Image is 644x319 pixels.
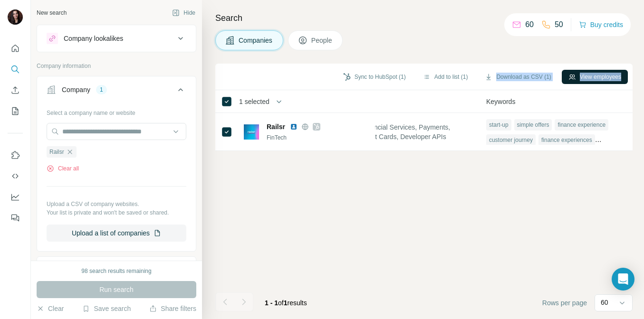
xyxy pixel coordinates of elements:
span: of [278,299,284,307]
span: results [265,299,307,307]
p: 60 [525,19,534,30]
div: finance experiences [538,134,595,146]
span: Railsr [267,122,285,131]
p: Upload a CSV of company websites. [47,200,186,208]
span: Railsr [49,148,64,156]
p: 60 [601,298,608,307]
div: New search [37,9,67,17]
span: Companies [239,36,273,45]
img: LinkedIn logo [290,123,298,131]
div: finance experience [555,119,608,131]
button: Enrich CSV [8,82,23,99]
button: Upload a list of companies [47,225,186,242]
div: start-up [486,119,511,131]
div: FinTech [267,133,369,142]
span: 1 [284,299,288,307]
button: Download as CSV (1) [478,70,557,84]
button: Save search [82,304,131,313]
span: FinTech, Financial Services, Payments, Finance, Debit Cards, Developer APIs [334,122,475,141]
button: Clear [37,304,64,313]
div: Select a company name or website [47,105,186,117]
p: 50 [555,19,563,30]
button: Dashboard [8,188,23,206]
button: Use Surfe on LinkedIn [8,147,23,164]
div: Open Intercom Messenger [612,268,634,291]
button: Industry [37,259,196,281]
div: 98 search results remaining [81,267,151,275]
button: Clear all [47,164,79,173]
button: Use Surfe API [8,168,23,185]
div: 1 [96,85,107,94]
img: Logo of Railsr [244,124,259,140]
button: My lists [8,103,23,120]
div: startup [598,134,621,146]
button: Sync to HubSpot (1) [336,70,413,84]
img: Avatar [8,9,23,25]
button: View employees [562,70,628,84]
button: Feedback [8,209,23,226]
div: customer journey [486,134,536,146]
p: Company information [37,62,196,70]
button: Buy credits [579,18,623,31]
span: Keywords [486,97,515,106]
span: 1 selected [239,97,269,106]
button: Share filters [149,304,196,313]
p: Your list is private and won't be saved or shared. [47,208,186,217]
button: Search [8,61,23,78]
div: simple offers [514,119,552,131]
button: Add to list (1) [416,70,475,84]
button: Company lookalikes [37,27,196,50]
button: Quick start [8,40,23,57]
span: Rows per page [542,298,587,308]
span: People [311,36,333,45]
button: Company1 [37,78,196,105]
span: 1 - 1 [265,299,278,307]
div: Company [62,85,90,94]
div: Company lookalikes [64,34,123,43]
h4: Search [215,11,633,25]
button: Hide [165,6,202,20]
